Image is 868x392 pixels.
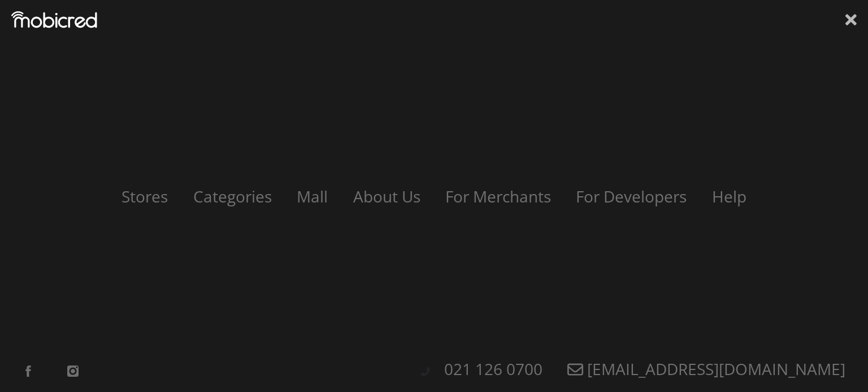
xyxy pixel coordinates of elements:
[434,186,562,207] a: For Merchants
[433,358,554,380] a: 021 126 0700
[342,186,432,207] a: About Us
[110,186,179,207] a: Stores
[565,186,698,207] a: For Developers
[556,358,857,380] a: [EMAIL_ADDRESS][DOMAIN_NAME]
[701,186,758,207] a: Help
[285,186,339,207] a: Mall
[182,186,283,207] a: Categories
[11,11,97,28] img: Mobicred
